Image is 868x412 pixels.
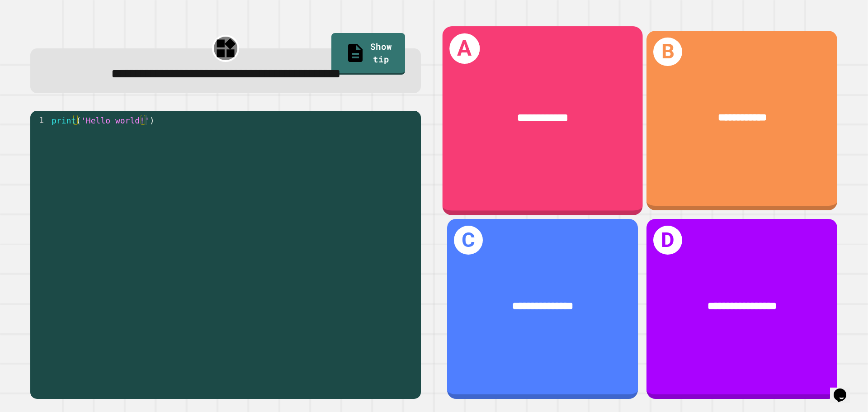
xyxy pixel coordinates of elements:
div: 1 [30,115,50,125]
h1: C [454,226,483,255]
h1: D [653,226,682,255]
iframe: chat widget [830,376,859,403]
h1: B [653,38,682,66]
h1: A [449,33,480,63]
a: Show tip [331,33,405,75]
